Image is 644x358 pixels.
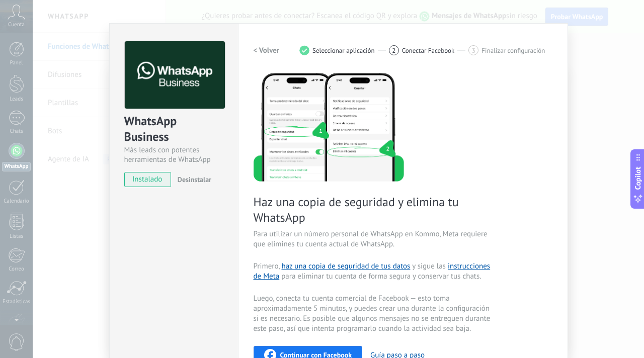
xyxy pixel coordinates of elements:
img: delete personal phone [254,71,404,182]
a: instrucciones de Meta [254,261,491,281]
a: haz una copia de seguridad de tus datos [281,261,410,271]
img: logo_main.png [125,41,225,109]
span: Copilot [633,167,643,190]
span: Primero, y sigue las para eliminar tu cuenta de forma segura y conservar tus chats. [254,261,493,282]
div: WhatsApp Business [124,113,223,145]
span: 2 [392,46,395,55]
button: < Volver [254,41,280,59]
button: Desinstalar [174,172,211,187]
h2: < Volver [254,46,280,55]
span: Desinstalar [178,175,211,184]
span: Finalizar configuración [481,47,545,54]
span: Luego, conecta tu cuenta comercial de Facebook — esto toma aproximadamente 5 minutos, y puedes cr... [254,294,493,334]
span: instalado [125,172,171,187]
span: 3 [472,46,475,55]
span: Seleccionar aplicación [312,47,375,54]
span: Para utilizar un número personal de WhatsApp en Kommo, Meta requiere que elimines tu cuenta actua... [254,229,493,249]
div: Más leads con potentes herramientas de WhatsApp [124,145,223,164]
span: Conectar Facebook [402,47,455,54]
span: Haz una copia de seguridad y elimina tu WhatsApp [254,194,493,225]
